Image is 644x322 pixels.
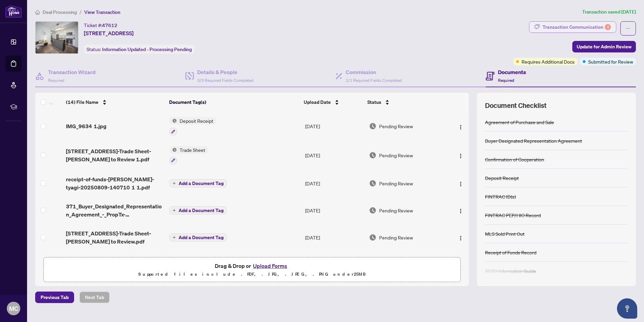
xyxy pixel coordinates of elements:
td: [DATE] [302,251,366,280]
button: Logo [455,178,466,189]
button: Next Tab [79,292,110,303]
span: (14) File Name [66,98,98,106]
button: Add a Document Tag [169,206,227,215]
button: Add a Document Tag [169,233,227,242]
span: Status [367,98,381,106]
button: Upload Forms [251,261,289,270]
button: Open asap [617,298,637,319]
img: IMG-W12294617_1.jpg [36,22,78,53]
span: Deposit Receipt [177,117,216,124]
span: Requires Additional Docs [522,58,575,65]
span: Drag & Drop orUpload FormsSupported files include .PDF, .JPG, .JPEG, .PNG under25MB [44,257,460,282]
div: Agreement of Purchase and Sale [485,118,554,126]
th: Upload Date [301,93,365,112]
img: Document Status [369,234,376,241]
span: Previous Tab [41,292,69,303]
span: Submitted for Review [588,58,633,65]
span: plus [172,236,176,239]
span: Drag & Drop or [215,261,289,270]
span: plus [172,182,176,185]
span: Required [498,78,514,83]
span: Deal Processing [43,9,77,15]
button: Logo [455,150,466,161]
h4: Details & People [197,68,253,76]
img: Logo [458,153,463,159]
button: Status IconDeposit Receipt [169,117,216,135]
li: / [79,8,82,16]
button: Previous Tab [35,292,74,303]
td: [DATE] [302,141,366,170]
button: Status IconTrade Sheet [169,146,208,164]
span: Information Updated - Processing Pending [102,46,192,52]
td: [DATE] [302,224,366,251]
div: Deposit Receipt [485,174,519,182]
th: (14) File Name [63,93,166,112]
img: Document Status [369,180,376,187]
button: Add a Document Tag [169,179,227,188]
span: receipt-of-funds-[PERSON_NAME]-tyagi-20250809-140710 1 1.pdf [66,175,164,191]
div: Receipt of Funds Record [485,249,536,256]
div: FINTRAC ID(s) [485,193,516,200]
span: Add a Document Tag [179,181,224,186]
div: Transaction Communication [543,22,611,32]
button: Transaction Communication4 [529,21,616,33]
h4: Documents [498,68,526,76]
img: logo [5,5,22,18]
img: Logo [458,235,463,241]
div: 4 [605,24,611,30]
span: Upload Date [304,98,331,106]
img: Logo [458,181,463,187]
span: Update for Admin Review [577,41,631,52]
span: 3/3 Required Fields Completed [197,78,253,83]
span: [STREET_ADDRESS] [84,29,134,37]
div: Status: [84,45,194,54]
td: [DATE] [302,112,366,141]
span: IMG_9634 1.jpg [66,122,107,130]
button: Update for Admin Review [572,41,636,52]
span: Pending Review [379,207,413,214]
span: plus [172,209,176,212]
span: [STREET_ADDRESS]-Trade Sheet-[PERSON_NAME] to Review 1.pdf [66,147,164,163]
img: Document Status [369,152,376,159]
span: 371_Buyer_Designated_Representation_Agreement_-_PropTx-[PERSON_NAME] 5 1.pdf [66,202,164,218]
span: Add a Document Tag [179,235,224,240]
div: FINTRAC PEP/HIO Record [485,211,541,219]
span: MC [9,304,18,313]
span: Pending Review [379,234,413,241]
div: MLS Sold Print Out [485,230,525,237]
img: Status Icon [169,117,177,124]
img: Document Status [369,207,376,214]
h4: Commission [346,68,402,76]
span: [STREET_ADDRESS]-Trade Sheet-[PERSON_NAME] to Review.pdf [66,229,164,246]
div: Buyer Designated Representation Agreement [485,137,582,144]
span: Trade Sheet [177,146,208,154]
div: Ticket #: [84,21,117,29]
span: Document Checklist [485,101,547,110]
button: Logo [455,232,466,243]
p: Supported files include .PDF, .JPG, .JPEG, .PNG under 25 MB [48,270,456,278]
img: Logo [458,124,463,130]
span: Pending Review [379,180,413,187]
img: Document Status [369,122,376,130]
span: Pending Review [379,122,413,130]
span: home [35,10,40,15]
span: Pending Review [379,152,413,159]
button: Add a Document Tag [169,233,227,241]
button: Logo [455,205,466,216]
td: [DATE] [302,170,366,197]
button: Add a Document Tag [169,206,227,214]
span: Required [48,78,64,83]
th: Status [365,93,444,112]
div: Confirmation of Cooperation [485,156,544,163]
h4: Transaction Wizard [48,68,96,76]
span: View Transaction [84,9,120,15]
th: Document Tag(s) [166,93,301,112]
td: [DATE] [302,197,366,224]
button: Logo [455,121,466,132]
img: Status Icon [169,146,177,154]
span: 47612 [102,22,117,28]
article: Transaction saved [DATE] [582,8,636,16]
span: 1/1 Required Fields Completed [346,78,402,83]
span: ellipsis [626,26,630,31]
img: Logo [458,208,463,214]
